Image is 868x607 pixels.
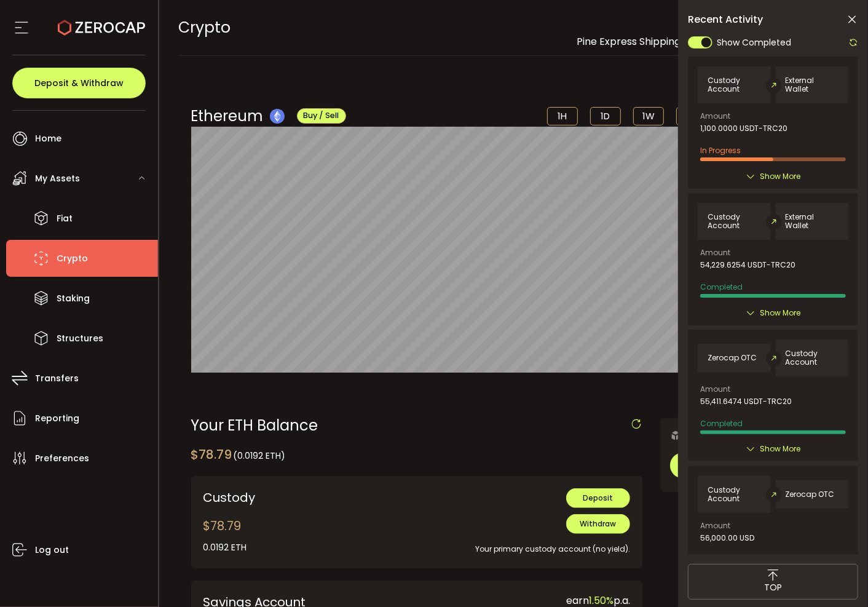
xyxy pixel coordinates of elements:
[764,581,782,594] span: TOP
[786,76,838,93] span: External Wallet
[590,107,621,125] li: 1D
[35,541,69,559] span: Log out
[191,418,643,433] div: Your ETH Balance
[191,105,346,127] div: Ethereum
[700,249,730,256] span: Amount
[179,17,231,38] span: Crypto
[297,108,346,124] button: Buy / Sell
[670,430,681,441] img: 6nGpN7MZ9FLuBP83NiajKbTRY4UzlzQtBKtCrLLspmCkSvCZHBKvY3NxgQaT5JnOQREvtQ257bXeeSTueZfAPizblJ+Fe8JwA...
[700,145,741,156] span: In Progress
[57,250,88,268] span: Crypto
[700,534,754,542] span: 56,000.00 USD
[203,488,374,507] div: Custody
[700,397,792,406] span: 55,411.6474 USDT-TRC20
[35,450,89,467] span: Preferences
[304,110,339,121] span: Buy / Sell
[234,450,286,462] span: (0.0192 ETH)
[566,514,630,534] button: Withdraw
[392,534,630,555] div: Your primary custody account (no yield).
[708,76,760,93] span: Custody Account
[760,170,800,183] span: Show More
[786,349,838,367] span: Custody Account
[566,488,630,508] button: Deposit
[547,107,578,125] li: 1H
[670,453,827,478] button: Trade OTC
[786,490,835,499] span: Zerocap OTC
[12,68,146,98] button: Deposit & Withdraw
[786,213,838,230] span: External Wallet
[580,518,617,529] span: Withdraw
[700,418,743,429] span: Completed
[676,107,707,125] li: 1M
[633,107,664,125] li: 1W
[700,522,730,530] span: Amount
[700,113,730,120] span: Amount
[203,541,247,554] div: 0.0192 ETH
[688,15,763,25] span: Recent Activity
[583,493,614,503] span: Deposit
[57,210,73,228] span: Fiat
[577,34,848,49] span: Pine Express Shipping Company PESCO Limited (416aa9)
[35,370,79,387] span: Transfers
[708,354,757,362] span: Zerocap OTC
[57,330,103,347] span: Structures
[807,548,868,607] iframe: Chat Widget
[700,261,795,269] span: 54,229.6254 USDT-TRC20
[661,427,795,443] div: Request an OTC Trade
[708,213,760,230] span: Custody Account
[700,282,743,292] span: Completed
[760,307,800,319] span: Show More
[708,486,760,503] span: Custody Account
[203,517,247,554] div: $78.79
[191,445,286,464] div: $78.79
[717,36,792,49] span: Show Completed
[35,130,61,148] span: Home
[700,124,787,133] span: 1,100.0000 USDT-TRC20
[760,443,800,455] span: Show More
[57,290,90,307] span: Staking
[700,386,730,393] span: Amount
[35,170,80,188] span: My Assets
[35,410,79,427] span: Reporting
[34,79,124,87] span: Deposit & Withdraw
